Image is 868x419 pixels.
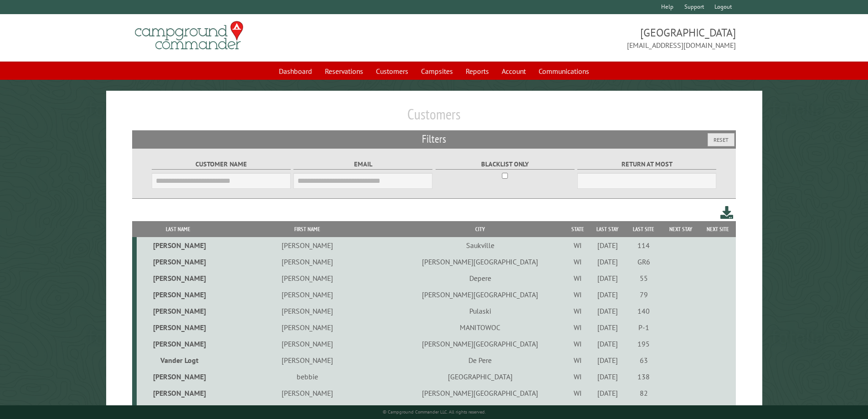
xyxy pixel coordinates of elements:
[591,356,624,365] div: [DATE]
[436,159,575,170] label: Blacklist only
[137,336,220,352] td: [PERSON_NAME]
[566,270,589,286] td: WI
[591,290,624,299] div: [DATE]
[137,401,220,418] td: [PERSON_NAME]
[626,319,662,336] td: P-1
[434,25,736,51] span: [GEOGRAPHIC_DATA] [EMAIL_ADDRESS][DOMAIN_NAME]
[220,221,394,237] th: First Name
[293,159,432,170] label: Email
[566,286,589,303] td: WI
[591,388,624,398] div: [DATE]
[589,221,626,237] th: Last Stay
[319,62,369,80] a: Reservations
[394,221,566,237] th: City
[394,303,566,319] td: Pulaski
[394,319,566,336] td: MANITOWOC
[566,368,589,385] td: WI
[416,62,458,80] a: Campsites
[132,130,736,148] h2: Filters
[137,385,220,401] td: [PERSON_NAME]
[137,270,220,286] td: [PERSON_NAME]
[566,303,589,319] td: WI
[699,221,736,237] th: Next Site
[273,62,318,80] a: Dashboard
[533,62,595,80] a: Communications
[137,352,220,368] td: Vander Logt
[626,286,662,303] td: 79
[566,237,589,253] td: WI
[566,253,589,270] td: WI
[626,303,662,319] td: 140
[626,270,662,286] td: 55
[220,237,394,253] td: [PERSON_NAME]
[626,401,662,418] td: 122
[220,368,394,385] td: bebbie
[496,62,531,80] a: Account
[132,105,736,130] h1: Customers
[626,221,662,237] th: Last Site
[137,368,220,385] td: [PERSON_NAME]
[137,237,220,253] td: [PERSON_NAME]
[220,401,394,418] td: [PERSON_NAME]
[152,159,291,170] label: Customer Name
[577,159,716,170] label: Return at most
[220,286,394,303] td: [PERSON_NAME]
[591,274,624,283] div: [DATE]
[394,401,566,418] td: Green Bay
[132,18,246,53] img: Campground Commander
[220,270,394,286] td: [PERSON_NAME]
[394,270,566,286] td: Depere
[591,323,624,332] div: [DATE]
[591,372,624,381] div: [DATE]
[220,352,394,368] td: [PERSON_NAME]
[626,352,662,368] td: 63
[591,257,624,266] div: [DATE]
[383,409,486,415] small: © Campground Commander LLC. All rights reserved.
[566,336,589,352] td: WI
[394,237,566,253] td: Saukville
[220,385,394,401] td: [PERSON_NAME]
[591,241,624,250] div: [DATE]
[137,221,220,237] th: Last Name
[566,401,589,418] td: WI
[591,339,624,348] div: [DATE]
[137,319,220,336] td: [PERSON_NAME]
[220,319,394,336] td: [PERSON_NAME]
[394,336,566,352] td: [PERSON_NAME][GEOGRAPHIC_DATA]
[137,303,220,319] td: [PERSON_NAME]
[220,303,394,319] td: [PERSON_NAME]
[394,253,566,270] td: [PERSON_NAME][GEOGRAPHIC_DATA]
[220,336,394,352] td: [PERSON_NAME]
[394,286,566,303] td: [PERSON_NAME][GEOGRAPHIC_DATA]
[591,306,624,316] div: [DATE]
[566,352,589,368] td: WI
[566,319,589,336] td: WI
[662,221,699,237] th: Next Stay
[626,253,662,270] td: GR6
[394,368,566,385] td: [GEOGRAPHIC_DATA]
[566,385,589,401] td: WI
[626,385,662,401] td: 82
[720,204,734,221] a: Download this customer list (.csv)
[394,385,566,401] td: [PERSON_NAME][GEOGRAPHIC_DATA]
[137,253,220,270] td: [PERSON_NAME]
[708,133,734,146] button: Reset
[626,368,662,385] td: 138
[370,62,414,80] a: Customers
[626,336,662,352] td: 195
[394,352,566,368] td: De Pere
[566,221,589,237] th: State
[220,253,394,270] td: [PERSON_NAME]
[460,62,494,80] a: Reports
[626,237,662,253] td: 114
[137,286,220,303] td: [PERSON_NAME]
